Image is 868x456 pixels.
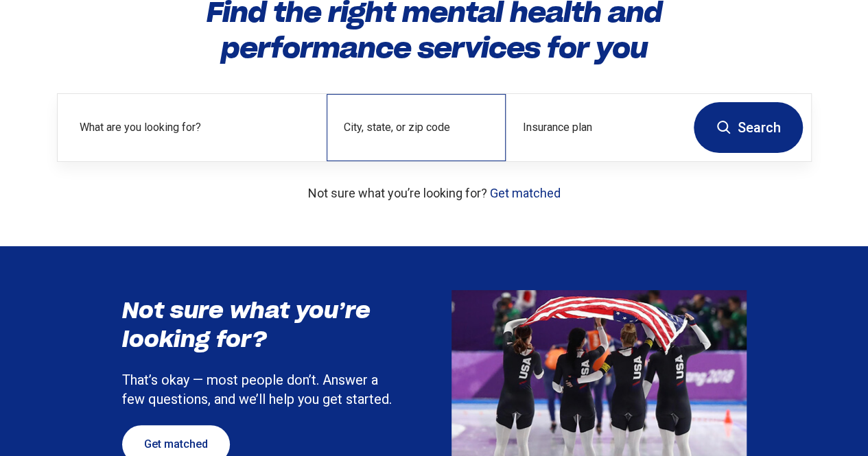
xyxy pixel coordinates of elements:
p: That’s okay — most people don’t. Answer a few questions, and we’ll help you get started. [122,370,397,409]
p: Not sure what you’re looking for? [57,184,812,202]
button: Search [694,102,803,153]
a: Get matched [490,186,561,200]
h3: Not sure what you’re looking for? [122,296,397,353]
label: What are you looking for? [80,119,310,136]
